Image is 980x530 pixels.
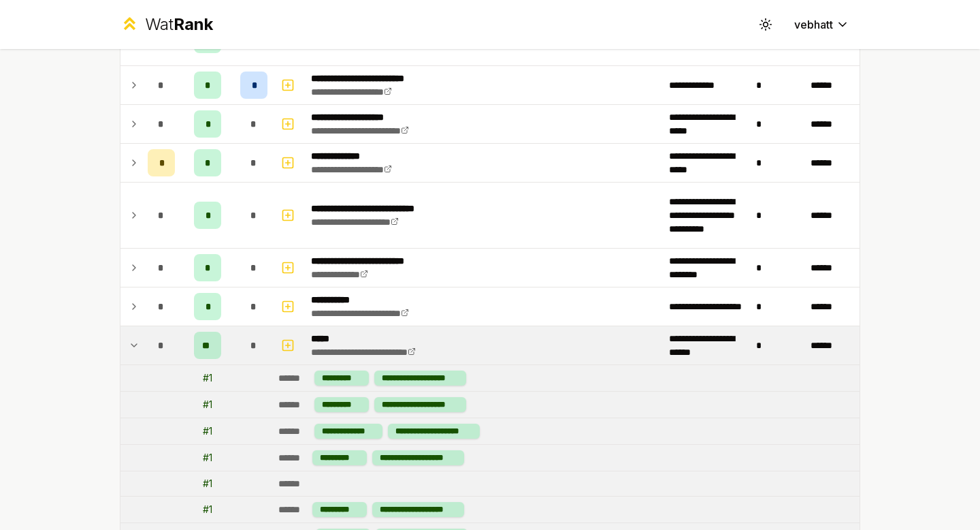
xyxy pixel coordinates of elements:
div: # 1 [203,503,212,516]
div: # 1 [203,477,212,490]
div: # 1 [203,398,212,411]
span: Rank [174,14,213,34]
button: vebhatt [783,12,860,37]
span: vebhatt [794,16,833,33]
div: # 1 [203,451,212,465]
div: Wat [145,14,213,35]
a: WatRank [120,14,213,35]
div: # 1 [203,371,212,385]
div: # 1 [203,424,212,438]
